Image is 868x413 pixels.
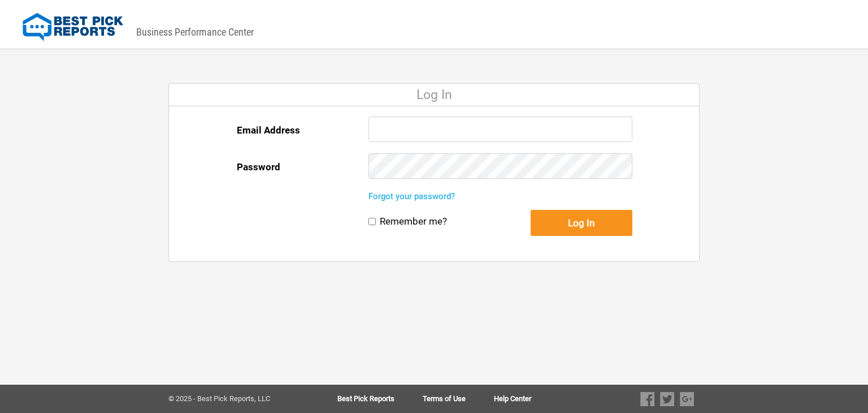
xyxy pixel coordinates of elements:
a: Best Pick Reports [337,395,423,403]
div: Log In [169,84,699,106]
label: Email Address [237,117,300,144]
a: Forgot your password? [368,191,455,201]
label: Password [237,153,280,180]
a: Terms of Use [423,395,494,403]
label: Remember me? [380,216,447,227]
img: Best Pick Reports Logo [23,13,123,41]
button: Log In [531,210,632,236]
a: Help Center [494,395,531,403]
div: © 2025 - Best Pick Reports, LLC [168,395,301,403]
